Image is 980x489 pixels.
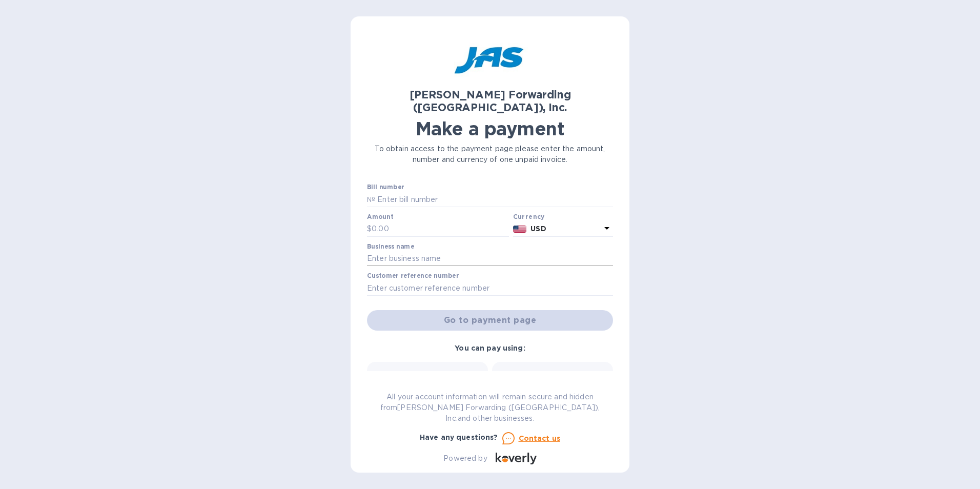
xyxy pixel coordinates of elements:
label: Bill number [367,185,404,191]
b: [PERSON_NAME] Forwarding ([GEOGRAPHIC_DATA]), Inc. [410,88,571,114]
b: Have any questions? [420,433,498,441]
h1: Make a payment [367,118,613,139]
p: All your account information will remain secure and hidden from [PERSON_NAME] Forwarding ([GEOGRA... [367,392,613,424]
u: Contact us [519,434,561,442]
img: USD [513,226,527,233]
label: Amount [367,214,393,220]
input: Enter business name [367,251,613,267]
p: $ [367,223,372,234]
input: Enter bill number [375,192,613,207]
input: Enter customer reference number [367,280,613,296]
b: USD [530,225,546,233]
label: Business name [367,243,414,250]
p: To obtain access to the payment page please enter the amount, number and currency of one unpaid i... [367,144,613,165]
p: Powered by [443,453,487,464]
input: 0.00 [372,221,509,237]
label: Customer reference number [367,273,459,279]
p: № [367,194,375,205]
b: Currency [513,213,545,220]
b: You can pay using: [455,344,525,352]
